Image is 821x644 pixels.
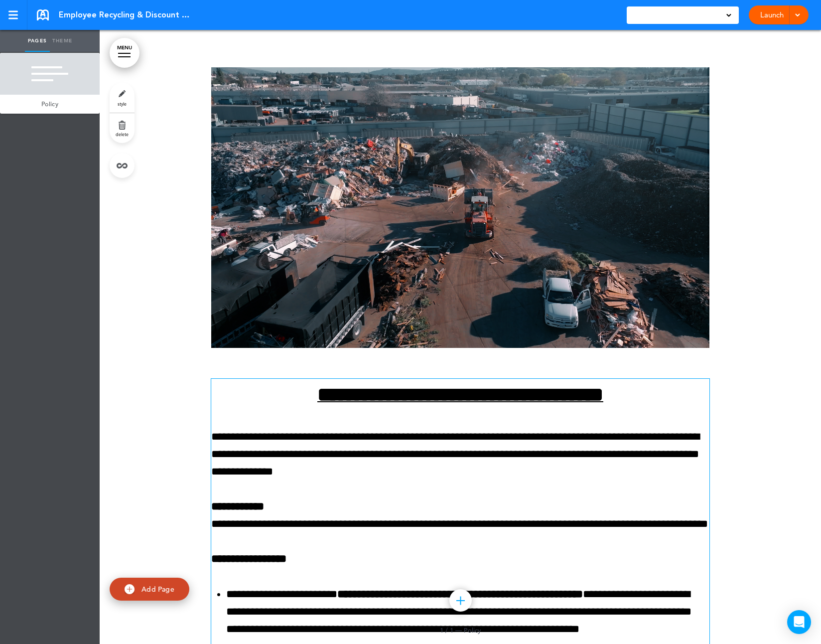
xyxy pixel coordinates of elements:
span: Employee Recycling & Discount Policy [59,9,193,20]
a: Launch [756,5,788,24]
a: style [110,83,135,113]
img: 1738718761473-07.jpg [211,67,709,348]
span: Policy [41,100,58,108]
span: delete [116,131,129,137]
a: Theme [50,30,75,52]
span: style [118,101,127,107]
a: MENU [110,38,139,68]
a: Pages [25,30,50,52]
span: Add Page [141,585,174,594]
div: Open Intercom Messenger [787,610,811,634]
img: add.svg [125,584,135,594]
span: Policy [464,626,481,634]
a: Add Page [110,578,189,601]
span: 1 / 1 [440,626,453,634]
a: delete [110,113,135,143]
span: — [455,626,462,634]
